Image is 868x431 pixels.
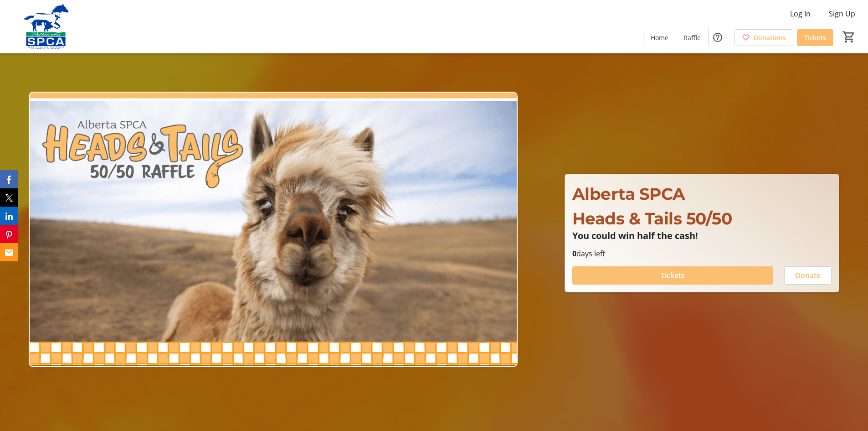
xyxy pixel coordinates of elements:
button: Sign Up [822,6,863,21]
a: Donations [734,29,793,46]
button: Cart [841,29,857,45]
button: Help [709,28,727,47]
span: Donations [754,33,786,42]
span: Heads & Tails 50/50 [572,208,732,228]
img: Alberta SPCA's Logo [5,4,87,49]
p: You could win half the cash! [572,231,832,241]
span: Donate [795,270,821,281]
span: Home [651,33,668,42]
button: Log In [783,6,818,21]
span: Tickets [661,270,685,281]
a: Raffle [676,29,708,46]
a: Tickets [797,29,833,46]
button: Tickets [572,266,773,285]
span: 0 [572,249,576,259]
button: Donate [784,266,832,285]
span: Sign Up [829,8,855,19]
a: Home [643,29,676,46]
p: days left [572,248,832,259]
span: Raffle [683,33,701,42]
span: Log In [790,8,811,19]
span: Alberta SPCA [572,184,685,204]
span: Tickets [804,33,826,42]
img: Campaign CTA Media Photo [29,92,518,367]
